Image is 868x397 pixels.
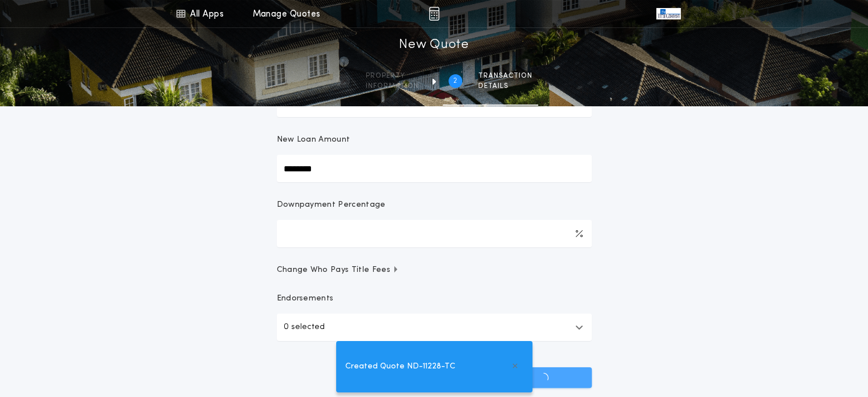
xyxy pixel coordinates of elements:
[429,7,439,21] img: img
[277,264,399,276] span: Change Who Pays Title Fees
[284,320,325,334] p: 0 selected
[478,82,532,91] span: details
[277,134,350,146] p: New Loan Amount
[366,82,419,91] span: information
[277,220,592,247] input: Downpayment Percentage
[478,71,532,81] span: Transaction
[277,293,592,304] p: Endorsements
[656,8,680,19] img: vs-icon
[453,77,457,86] h2: 2
[277,264,592,276] button: Change Who Pays Title Fees
[345,360,455,373] span: Created Quote ND-11228-TC
[277,314,592,341] button: 0 selected
[399,36,469,54] h1: New Quote
[277,199,386,211] p: Downpayment Percentage
[277,155,592,182] input: New Loan Amount
[366,71,419,81] span: Property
